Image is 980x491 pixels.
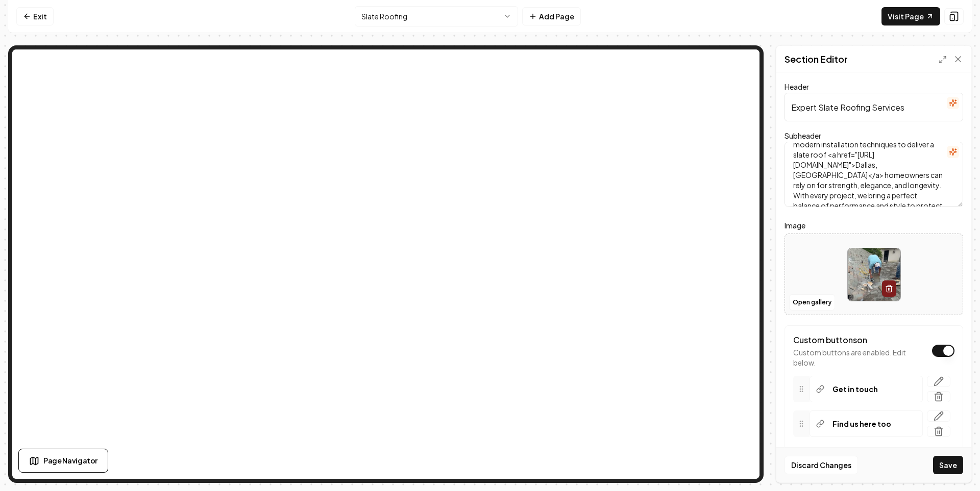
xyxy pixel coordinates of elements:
label: Custom buttons on [793,334,867,345]
p: Get in touch [832,384,878,394]
button: Open gallery [789,294,835,311]
button: Save [933,456,963,474]
p: Custom buttons are enabled. Edit below. [793,347,927,368]
p: Find us here too [832,419,891,429]
label: Subheader [785,131,821,140]
button: Discard Changes [785,456,858,474]
img: image [848,248,900,301]
a: Visit Page [881,7,940,25]
h2: Section Editor [785,52,848,66]
span: Page Navigator [43,455,97,466]
a: Exit [16,7,54,25]
button: Page Navigator [18,449,108,473]
input: Header [785,93,963,121]
label: Header [785,82,809,91]
button: Add Page [522,7,581,25]
label: Image [785,219,963,231]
